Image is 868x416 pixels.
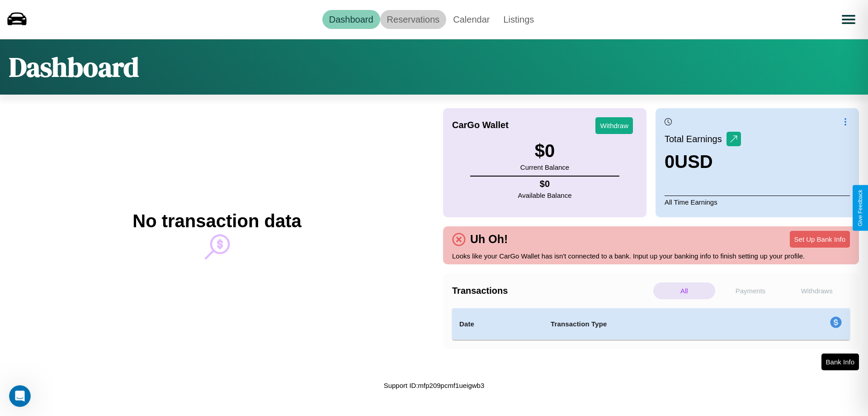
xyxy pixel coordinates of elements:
p: Looks like your CarGo Wallet has isn't connected to a bank. Input up your banking info to finish ... [452,250,850,262]
p: Payments [720,282,782,299]
p: Withdraws [786,282,848,299]
h1: Dashboard [9,48,139,86]
button: Set Up Bank Info [790,231,850,248]
p: All [653,282,715,299]
a: Calendar [446,10,496,29]
div: Give Feedback [857,190,863,226]
h4: CarGo Wallet [452,120,509,130]
h4: Date [459,319,536,330]
h3: $ 0 [520,141,569,161]
h2: No transaction data [132,211,301,231]
p: Available Balance [518,189,572,201]
a: Reservations [380,10,447,29]
p: Support ID: mfp209pcmf1ueigwb3 [384,379,485,392]
p: Current Balance [520,161,569,173]
button: Withdraw [595,117,633,134]
a: Listings [496,10,541,29]
h4: Transactions [452,286,651,296]
a: Dashboard [322,10,380,29]
button: Bank Info [821,354,859,370]
iframe: Intercom live chat [9,385,31,407]
p: All Time Earnings [665,196,850,208]
h4: $ 0 [518,179,572,189]
h4: Uh Oh! [466,233,512,246]
h4: Transaction Type [551,319,756,330]
p: Total Earnings [665,131,726,147]
h3: 0 USD [665,152,741,172]
table: simple table [452,308,850,340]
button: Open menu [836,7,861,32]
